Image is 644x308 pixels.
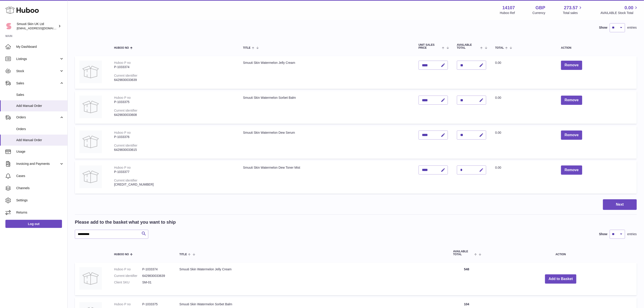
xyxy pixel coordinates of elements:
span: Total sales [563,11,583,15]
span: Usage [16,149,64,154]
div: P-1033374 [114,65,234,69]
dt: Huboo P no [114,267,142,271]
div: [CREDIT_CARD_NUMBER] [114,182,234,187]
span: Sales [16,93,64,97]
span: Sales [16,81,59,85]
span: 0.00 [495,96,501,99]
span: entries [627,25,637,30]
td: Smuuti Skin Watermelon Dew Toner Mist [238,161,414,194]
div: Huboo P no [114,131,131,134]
button: Remove [561,131,582,140]
a: 0.00 AVAILABLE Stock Total [600,5,639,15]
span: 0.00 [625,5,633,11]
strong: GBP [536,5,545,11]
dd: P-1033375 [142,302,170,306]
td: Smuuti Skin Watermelon Jelly Cream [238,56,414,89]
h2: Please add to the basket what you want to ship [75,219,176,225]
dd: 6429830033639 [142,274,170,278]
span: Cases [16,174,64,178]
div: 6429830033615 [114,148,234,152]
img: Smuuti Skin Watermelon Jelly Cream [79,61,102,83]
div: Currency [533,11,545,15]
span: Listings [16,57,59,61]
label: Show [599,25,607,30]
div: P-1033376 [114,135,234,139]
div: Huboo P no [114,61,131,64]
div: Current identifier [114,179,138,182]
span: AVAILABLE Total [453,250,473,256]
div: Huboo P no [114,166,131,169]
span: 273.57 [564,5,578,11]
div: Action [561,46,632,49]
td: 548 [449,263,485,295]
div: 6429830033608 [114,113,234,117]
button: Remove [561,61,582,70]
span: AVAILABLE Stock Total [600,11,639,15]
span: Settings [16,198,64,202]
span: Unit Sales Price [419,44,441,49]
img: Smuuti Skin Watermelon Sorbet Balm [79,96,102,118]
dd: SM-01 [142,280,170,285]
td: Smuuti Skin Watermelon Dew Serum [238,126,414,159]
div: Huboo Ref [500,11,515,15]
img: Smuuti Skin Watermelon Jelly Cream [79,267,102,290]
span: Stock [16,69,59,73]
span: My Dashboard [16,45,64,49]
span: 0.00 [495,131,501,134]
span: Title [179,253,187,256]
button: Next [603,199,637,210]
span: Total [495,46,504,49]
div: Current identifier [114,74,138,77]
span: Orders [16,127,64,131]
div: Smuuti Skin UK Ltd [17,22,57,30]
span: 0.00 [495,166,501,169]
span: [EMAIL_ADDRESS][DOMAIN_NAME] [17,26,66,30]
a: Log out [5,220,62,228]
dt: Huboo P no [114,302,142,306]
label: Show [599,232,607,236]
div: Current identifier [114,144,138,147]
span: AVAILABLE Total [457,44,479,49]
span: Returns [16,210,64,215]
td: Smuuti Skin Watermelon Jelly Cream [175,263,449,295]
span: Orders [16,115,59,120]
span: Huboo no [114,46,129,49]
span: Channels [16,186,64,190]
span: Add Manual Order [16,138,64,142]
div: P-1033377 [114,170,234,174]
span: Huboo no [114,253,129,256]
dt: Current identifier [114,274,142,278]
img: internalAdmin-14107@internal.huboo.com [5,23,12,30]
a: 273.57 Total sales [563,5,583,15]
div: Huboo P no [114,96,131,99]
dd: P-1033374 [142,267,170,271]
div: P-1033375 [114,100,234,104]
div: Current identifier [114,109,138,112]
img: Smuuti Skin Watermelon Dew Toner Mist [79,165,102,188]
button: Remove [561,96,582,105]
button: Add to Basket [545,274,577,284]
td: Smuuti Skin Watermelon Sorbet Balm [238,91,414,124]
div: 6429830033639 [114,78,234,82]
span: Invoicing and Payments [16,162,59,166]
span: Add Manual Order [16,104,64,108]
dt: Client SKU [114,280,142,285]
span: entries [627,232,637,236]
button: Remove [561,165,582,175]
strong: 14107 [502,5,515,11]
span: Title [243,46,250,49]
img: Smuuti Skin Watermelon Dew Serum [79,131,102,153]
th: Action [485,246,637,260]
span: 0.00 [495,61,501,64]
